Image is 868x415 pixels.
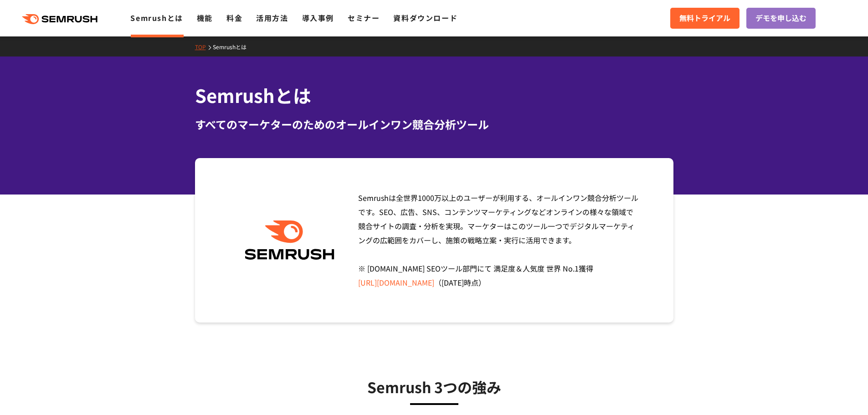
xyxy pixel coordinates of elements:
[755,12,806,24] span: デモを申し込む
[302,12,334,23] a: 導入事例
[679,12,730,24] span: 無料トライアル
[197,12,213,23] a: 機能
[256,12,288,23] a: 活用方法
[393,12,457,23] a: 資料ダウンロード
[670,8,740,29] a: 無料トライアル
[348,12,380,23] a: セミナー
[226,12,242,23] a: 料金
[195,82,673,109] h1: Semrushとは
[130,12,183,23] a: Semrushとは
[358,192,638,288] span: Semrushは全世界1000万以上のユーザーが利用する、オールインワン競合分析ツールです。SEO、広告、SNS、コンテンツマーケティングなどオンラインの様々な領域で競合サイトの調査・分析を実現...
[213,43,253,51] a: Semrushとは
[746,8,816,29] a: デモを申し込む
[240,220,339,260] img: Semrush
[195,116,673,133] div: すべてのマーケターのためのオールインワン競合分析ツール
[358,277,434,288] a: [URL][DOMAIN_NAME]
[218,375,651,398] h3: Semrush 3つの強み
[195,43,213,51] a: TOP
